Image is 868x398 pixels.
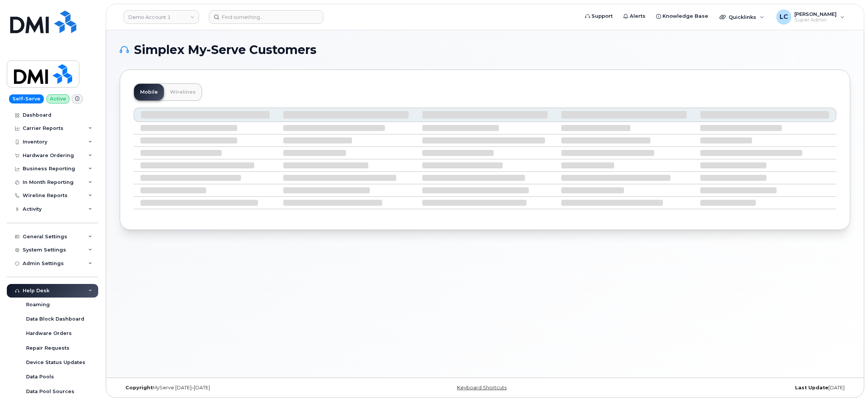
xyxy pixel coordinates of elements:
strong: Last Update [795,385,828,390]
span: Simplex My-Serve Customers [134,44,317,56]
strong: Copyright [125,385,153,390]
a: Wirelines [164,84,202,100]
a: Mobile [134,84,164,100]
div: [DATE] [607,385,850,391]
div: MyServe [DATE]–[DATE] [120,385,363,391]
a: Keyboard Shortcuts [457,385,507,390]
